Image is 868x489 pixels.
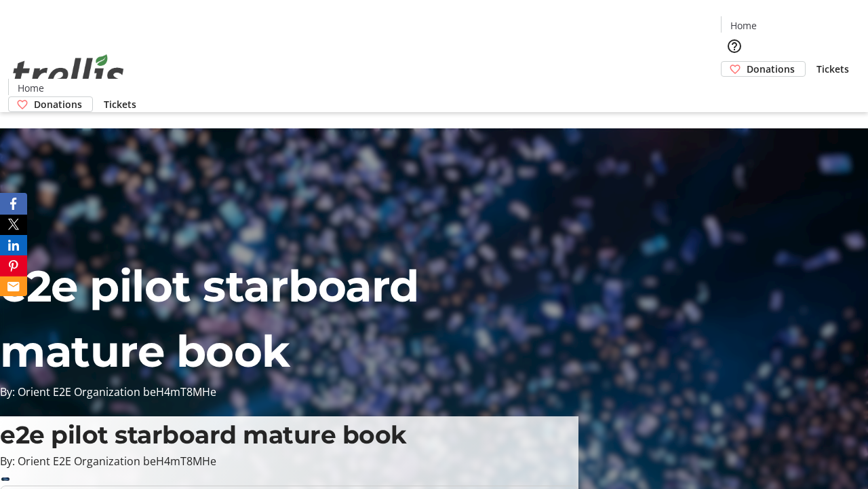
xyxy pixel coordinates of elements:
[8,39,129,107] img: Orient E2E Organization beH4mT8MHe's Logo
[747,62,795,76] span: Donations
[93,97,147,111] a: Tickets
[722,18,765,33] a: Home
[9,81,52,95] a: Home
[806,62,860,76] a: Tickets
[34,97,82,111] span: Donations
[721,77,748,104] button: Cart
[18,81,44,95] span: Home
[721,61,806,77] a: Donations
[104,97,136,111] span: Tickets
[8,96,93,112] a: Donations
[721,33,748,60] button: Help
[730,18,757,33] span: Home
[816,62,849,76] span: Tickets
